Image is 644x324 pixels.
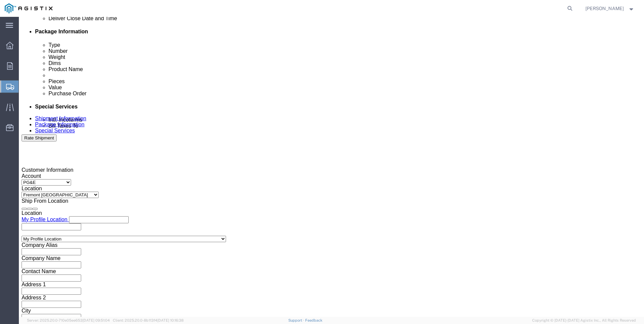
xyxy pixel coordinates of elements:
[157,318,184,322] span: [DATE] 10:16:38
[5,3,53,13] img: logo
[585,4,635,12] button: [PERSON_NAME]
[27,318,110,322] span: Server: 2025.20.0-710e05ee653
[83,318,110,322] span: [DATE] 09:51:04
[532,318,636,323] span: Copyright © [DATE]-[DATE] Agistix Inc., All Rights Reserved
[585,5,624,12] span: Sharay Galdeira
[288,318,305,322] a: Support
[19,17,644,317] iframe: FS Legacy Container
[305,318,322,322] a: Feedback
[113,318,184,322] span: Client: 2025.20.0-8b113f4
